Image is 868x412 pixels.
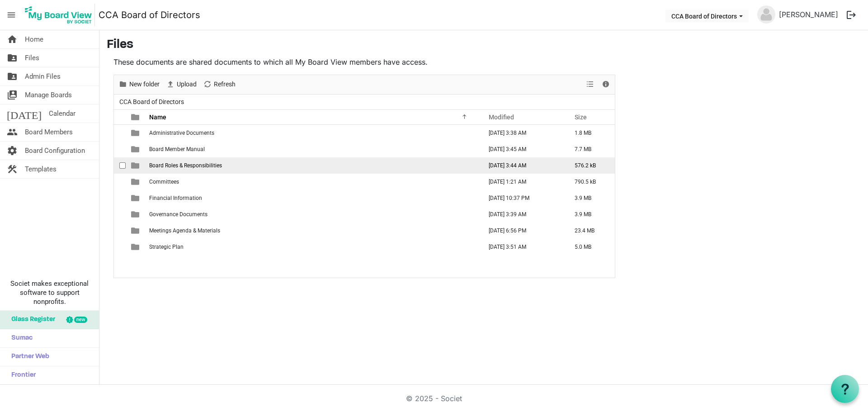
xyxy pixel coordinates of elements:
button: Upload [165,79,198,90]
div: View [583,75,598,94]
span: Partner Web [7,348,49,366]
span: settings [7,142,18,160]
td: September 05, 2025 6:56 PM column header Modified [479,223,565,239]
span: Name [149,114,166,121]
td: checkbox [114,223,126,239]
a: My Board View Logo [22,4,99,26]
td: checkbox [114,125,126,141]
span: folder_shared [7,67,18,85]
div: New folder [115,75,163,94]
button: Refresh [202,79,237,90]
td: Meetings Agenda & Materials is template cell column header Name [146,223,479,239]
td: Committees is template cell column header Name [146,174,479,190]
td: August 30, 2025 3:44 AM column header Modified [479,157,565,174]
td: 3.9 MB is template cell column header Size [565,190,615,206]
span: Glass Register [7,311,55,329]
td: Strategic Plan is template cell column header Name [146,239,479,255]
button: CCA Board of Directors dropdownbutton [665,9,749,22]
span: menu [3,6,20,24]
a: [PERSON_NAME] [775,5,842,24]
td: August 30, 2025 3:38 AM column header Modified [479,125,565,141]
td: checkbox [114,239,126,255]
span: New folder [128,79,160,90]
span: [DATE] [7,104,42,123]
td: Administrative Documents is template cell column header Name [146,125,479,141]
span: Sumac [7,329,33,347]
button: Details [600,79,612,90]
span: Home [25,30,43,48]
td: 1.8 MB is template cell column header Size [565,125,615,141]
td: 790.5 kB is template cell column header Size [565,174,615,190]
span: Files [25,49,39,67]
td: is template cell column header type [126,174,146,190]
td: checkbox [114,190,126,206]
span: Refresh [213,79,236,90]
td: Board Member Manual is template cell column header Name [146,141,479,157]
td: August 30, 2025 3:39 AM column header Modified [479,206,565,223]
td: Financial Information is template cell column header Name [146,190,479,206]
img: no-profile-picture.svg [757,5,775,24]
td: is template cell column header type [126,190,146,206]
a: © 2025 - Societ [406,394,462,403]
span: Committees [149,179,179,185]
span: Governance Documents [149,211,208,218]
td: checkbox [114,174,126,190]
span: Upload [176,79,198,90]
span: Calendar [49,104,75,123]
p: These documents are shared documents to which all My Board View members have access. [113,57,615,67]
span: home [7,30,18,48]
td: is template cell column header type [126,206,146,223]
span: Meetings Agenda & Materials [149,227,220,234]
span: Strategic Plan [149,244,184,250]
td: is template cell column header type [126,157,146,174]
button: View dropdownbutton [585,79,595,90]
span: Manage Boards [25,86,72,104]
a: CCA Board of Directors [99,6,200,24]
td: checkbox [114,206,126,223]
span: Modified [489,114,514,121]
span: Board Member Manual [149,146,205,152]
div: new [74,317,87,323]
td: checkbox [114,157,126,174]
span: Board Roles & Responsibilities [149,162,222,169]
td: August 30, 2025 3:51 AM column header Modified [479,239,565,255]
span: CCA Board of Directors [118,96,186,108]
button: New folder [117,79,161,90]
span: folder_shared [7,49,18,67]
span: Frontier [7,366,36,384]
td: 576.2 kB is template cell column header Size [565,157,615,174]
td: is template cell column header type [126,125,146,141]
td: is template cell column header type [126,223,146,239]
td: is template cell column header type [126,239,146,255]
span: Board Configuration [25,142,85,160]
span: Size [575,114,587,121]
td: 5.0 MB is template cell column header Size [565,239,615,255]
span: people [7,123,18,141]
div: Details [598,75,613,94]
span: Administrative Documents [149,130,214,136]
td: Board Roles & Responsibilities is template cell column header Name [146,157,479,174]
span: Board Members [25,123,73,141]
td: September 06, 2025 1:21 AM column header Modified [479,174,565,190]
span: Societ makes exceptional software to support nonprofits. [4,279,95,306]
td: 3.9 MB is template cell column header Size [565,206,615,223]
span: Templates [25,160,57,178]
div: Upload [163,75,200,94]
span: switch_account [7,86,18,104]
td: Governance Documents is template cell column header Name [146,206,479,223]
span: construction [7,160,18,178]
span: Financial Information [149,195,202,201]
td: checkbox [114,141,126,157]
td: 7.7 MB is template cell column header Size [565,141,615,157]
td: August 30, 2025 3:45 AM column header Modified [479,141,565,157]
td: is template cell column header type [126,141,146,157]
img: My Board View Logo [22,4,95,26]
td: 23.4 MB is template cell column header Size [565,223,615,239]
h3: Files [107,38,861,53]
span: Admin Files [25,67,61,85]
td: September 04, 2025 10:37 PM column header Modified [479,190,565,206]
button: logout [842,5,861,24]
div: Refresh [200,75,239,94]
